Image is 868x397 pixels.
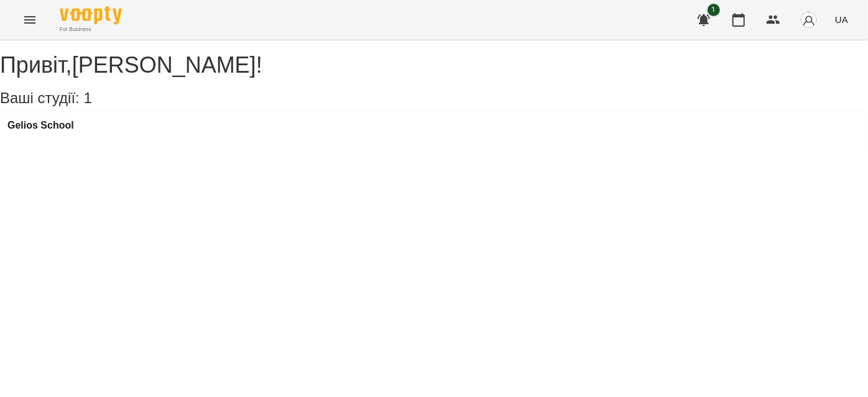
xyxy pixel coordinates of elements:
span: UA [835,13,848,26]
button: Menu [15,5,45,35]
img: avatar_s.png [800,11,818,29]
span: 1 [708,4,720,16]
span: 1 [83,89,91,106]
a: Gelios School [7,120,74,131]
button: UA [830,8,853,31]
img: Voopty Logo [60,6,122,24]
span: For Business [60,25,122,34]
